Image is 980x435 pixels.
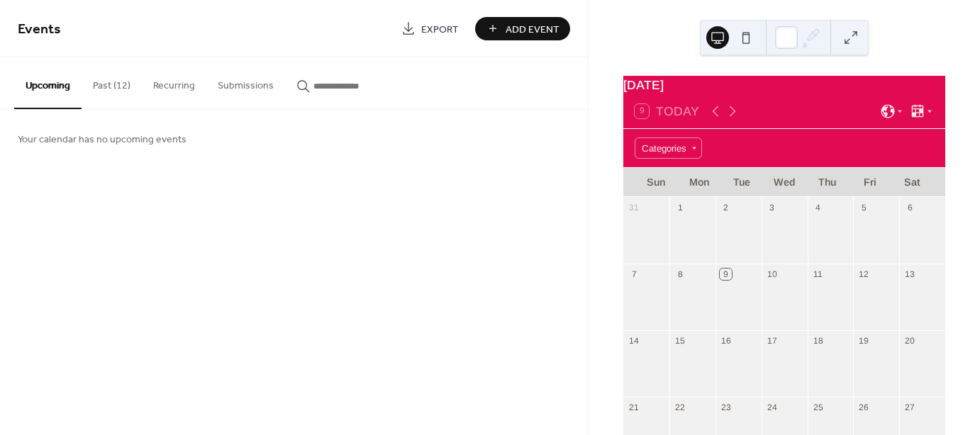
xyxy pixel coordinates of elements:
[858,334,870,346] div: 19
[720,401,732,413] div: 23
[623,76,945,94] div: [DATE]
[674,202,686,214] div: 1
[812,334,824,346] div: 18
[421,22,459,37] span: Export
[142,57,206,108] button: Recurring
[506,22,559,37] span: Add Event
[635,168,677,197] div: Sun
[812,401,824,413] div: 25
[812,269,824,281] div: 11
[18,132,186,147] span: Your calendar has no upcoming events
[766,269,778,281] div: 10
[766,401,778,413] div: 24
[848,168,891,197] div: Fri
[904,269,916,281] div: 13
[628,401,640,413] div: 21
[674,334,686,346] div: 15
[677,168,720,197] div: Mon
[858,269,870,281] div: 12
[82,57,142,108] button: Past (12)
[475,17,570,40] button: Add Event
[720,168,763,197] div: Tue
[763,168,806,197] div: Wed
[858,401,870,413] div: 26
[720,334,732,346] div: 16
[14,57,82,109] button: Upcoming
[628,202,640,214] div: 31
[904,202,916,214] div: 6
[628,269,640,281] div: 7
[858,202,870,214] div: 5
[904,401,916,413] div: 27
[766,202,778,214] div: 3
[806,168,848,197] div: Thu
[904,334,916,346] div: 20
[206,57,285,108] button: Submissions
[891,168,934,197] div: Sat
[720,202,732,214] div: 2
[674,401,686,413] div: 22
[628,334,640,346] div: 14
[720,269,732,281] div: 9
[766,334,778,346] div: 17
[18,16,61,43] span: Events
[391,17,469,40] a: Export
[674,269,686,281] div: 8
[812,202,824,214] div: 4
